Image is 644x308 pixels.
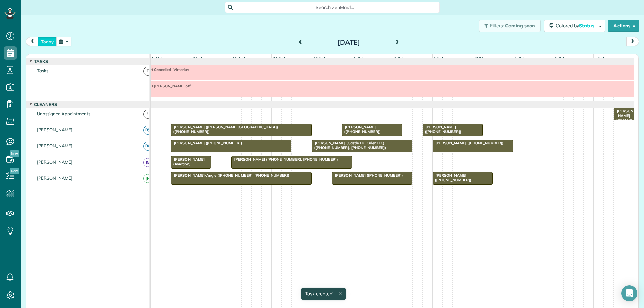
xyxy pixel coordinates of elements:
[38,37,57,46] button: today
[33,59,49,64] span: Tasks
[171,173,290,178] span: [PERSON_NAME]-Angle ([PHONE_NUMBER], [PHONE_NUMBER])
[26,37,39,46] button: prev
[342,125,381,134] span: [PERSON_NAME] ([PHONE_NUMBER])
[608,20,639,32] button: Actions
[553,56,565,61] span: 6pm
[307,39,391,46] h2: [DATE]
[36,175,74,181] span: [PERSON_NAME]
[556,23,597,29] span: Colored by
[490,23,504,29] span: Filters:
[579,23,595,29] span: Status
[231,157,338,162] span: [PERSON_NAME] ([PHONE_NUMBER], [PHONE_NUMBER])
[151,67,189,72] span: Cancelled- Virserius
[422,125,462,134] span: [PERSON_NAME] ([PHONE_NUMBER])
[143,110,152,119] span: !
[613,109,633,132] span: [PERSON_NAME] ([PHONE_NUMBER])
[10,168,19,174] span: New
[392,56,404,61] span: 2pm
[151,84,191,88] span: [PERSON_NAME] off
[513,56,525,61] span: 5pm
[151,56,163,61] span: 8am
[505,23,535,29] span: Coming soon
[36,159,74,165] span: [PERSON_NAME]
[36,111,92,116] span: Unassigned Appointments
[621,285,637,301] div: Open Intercom Messenger
[171,157,205,166] span: [PERSON_NAME] (Aviation)
[143,126,152,135] span: BS
[231,56,247,61] span: 10am
[352,56,364,61] span: 1pm
[143,174,152,183] span: JR
[10,150,19,157] span: New
[191,56,204,61] span: 9am
[171,141,243,145] span: [PERSON_NAME] ([PHONE_NUMBER])
[143,67,152,76] span: T
[36,68,50,73] span: Tasks
[432,141,504,145] span: [PERSON_NAME] ([PHONE_NUMBER])
[312,141,387,150] span: [PERSON_NAME] (Castle Hill Cider LLC) ([PHONE_NUMBER], [PHONE_NUMBER])
[594,56,605,61] span: 7pm
[36,143,74,148] span: [PERSON_NAME]
[626,37,639,46] button: next
[36,127,74,132] span: [PERSON_NAME]
[171,125,278,134] span: [PERSON_NAME] ([PERSON_NAME][GEOGRAPHIC_DATA]) ([PHONE_NUMBER])
[272,56,287,61] span: 11am
[433,56,444,61] span: 3pm
[432,173,472,182] span: [PERSON_NAME] ([PHONE_NUMBER])
[544,20,605,32] button: Colored byStatus
[143,158,152,167] span: JM
[473,56,485,61] span: 4pm
[312,56,326,61] span: 12pm
[33,102,58,107] span: Cleaners
[332,173,404,178] span: [PERSON_NAME] ([PHONE_NUMBER])
[143,142,152,151] span: BC
[301,288,346,300] div: Task created!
